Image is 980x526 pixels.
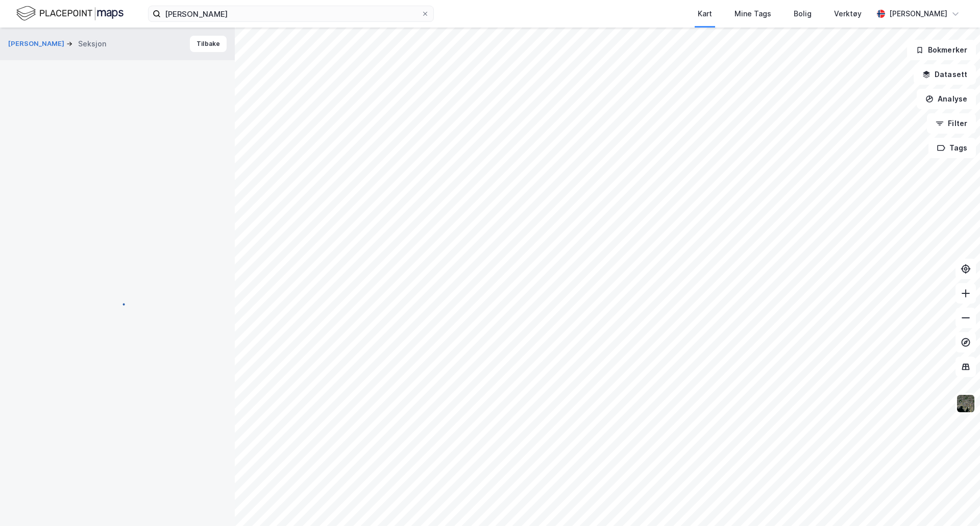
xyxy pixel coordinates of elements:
button: Tilbake [190,36,227,52]
button: [PERSON_NAME] [8,39,66,49]
button: Filter [927,113,976,134]
button: Bokmerker [907,40,976,60]
button: Tags [928,138,976,158]
div: Kontrollprogram for chat [929,477,980,526]
img: logo.f888ab2527a4732fd821a326f86c7f29.svg [16,5,124,22]
input: Søk på adresse, matrikkel, gårdeiere, leietakere eller personer [161,6,421,21]
div: Seksjon [78,38,106,50]
div: Verktøy [834,8,862,20]
iframe: Chat Widget [929,477,980,526]
button: Analyse [917,89,976,109]
div: Bolig [794,8,812,20]
img: spinner.a6d8c91a73a9ac5275cf975e30b51cfb.svg [109,295,126,312]
button: Datasett [914,64,976,85]
div: Mine Tags [734,8,771,20]
img: 9k= [956,394,975,413]
div: [PERSON_NAME] [889,8,947,20]
div: Kart [698,8,712,20]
